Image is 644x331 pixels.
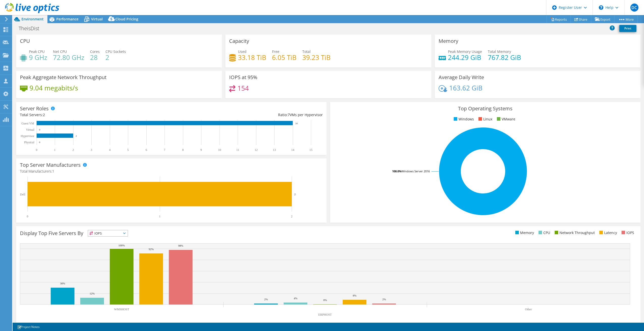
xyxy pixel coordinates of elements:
[29,49,45,54] span: Peak CPU
[24,141,34,144] text: Physical
[229,75,257,80] h3: IOPS at 95%
[21,17,44,21] span: Environment
[229,38,249,44] h3: Capacity
[164,148,165,152] text: 7
[273,148,276,152] text: 13
[90,49,100,54] span: Cores
[27,215,28,218] text: 0
[200,148,202,152] text: 9
[302,49,311,54] span: Total
[43,112,45,117] span: 2
[323,299,327,302] text: 0%
[294,297,298,300] text: 4%
[488,55,521,60] h4: 767.82 GiB
[272,55,297,60] h4: 6.05 TiB
[237,85,249,91] h4: 154
[264,298,268,301] text: 2%
[439,38,458,44] h3: Memory
[598,230,617,236] li: Latency
[401,169,430,173] tspan: Windows Server 2016
[14,324,43,330] a: Project Notes
[439,75,484,80] h3: Average Daily Write
[20,169,323,174] h4: Total Manufacturers:
[291,148,294,152] text: 14
[36,148,37,152] text: 0
[448,55,482,60] h4: 244.29 GiB
[20,75,106,80] h3: Peak Aggregate Network Throughput
[449,85,482,91] h4: 163.62 GiB
[21,122,34,125] text: Guest VM
[619,25,636,32] a: Print
[20,38,30,44] h3: CPU
[26,128,35,131] text: Virtual
[599,5,603,10] svg: \n
[178,244,183,247] text: 98%
[302,55,331,60] h4: 39.23 TiB
[514,230,534,236] li: Memory
[236,148,239,152] text: 11
[52,169,54,174] span: 1
[29,55,47,60] h4: 9 GHz
[115,17,138,21] span: Cloud Pricing
[255,148,258,152] text: 12
[525,308,532,311] text: Other
[291,215,292,218] text: 2
[382,298,386,301] text: 2%
[537,230,550,236] li: CPU
[288,112,290,117] span: 7
[16,26,47,31] h1: TheisDist
[21,134,34,138] text: Hypervisor
[20,162,81,168] h3: Top Server Manufacturers
[91,148,92,152] text: 3
[571,15,591,23] a: Share
[318,313,332,316] text: ERPHOST
[105,49,126,54] span: CPU Sockets
[90,55,100,60] h4: 28
[238,49,247,54] span: Used
[448,49,482,54] span: Peak Memory Usage
[91,17,103,21] span: Virtual
[620,230,634,236] li: IOPS
[294,193,296,196] text: 2
[109,148,111,152] text: 4
[60,282,65,285] text: 30%
[182,148,184,152] text: 8
[90,292,95,295] text: 12%
[54,148,56,152] text: 1
[488,49,511,54] span: Total Memory
[547,15,571,23] a: Reports
[238,55,266,60] h4: 33.18 TiB
[159,215,160,218] text: 1
[105,55,126,60] h4: 2
[88,230,128,236] span: IOPS
[392,169,401,173] tspan: 100.0%
[127,148,129,152] text: 5
[20,193,25,196] text: Dell
[30,85,78,91] h4: 9.04 megabits/s
[295,122,298,125] text: 14
[39,141,40,144] text: 0
[114,308,129,311] text: WMSHOST
[118,244,125,247] text: 100%
[39,128,40,131] text: 0
[272,49,279,54] span: Free
[334,106,637,111] h3: Top Operating Systems
[591,15,614,23] a: Export
[218,148,221,152] text: 10
[630,4,638,12] span: DC
[614,15,638,23] a: More
[53,49,67,54] span: Net CPU
[452,116,474,122] li: Windows
[53,55,84,60] h4: 72.80 GHz
[496,116,515,122] li: VMware
[20,106,49,111] h3: Server Roles
[20,112,171,118] div: Total Servers:
[309,148,312,152] text: 15
[72,148,74,152] text: 2
[477,116,492,122] li: Linux
[76,135,77,137] text: 2
[171,112,323,118] div: Ratio: VMs per Hypervisor
[56,17,78,21] span: Performance
[553,230,595,236] li: Network Throughput
[353,294,357,297] text: 8%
